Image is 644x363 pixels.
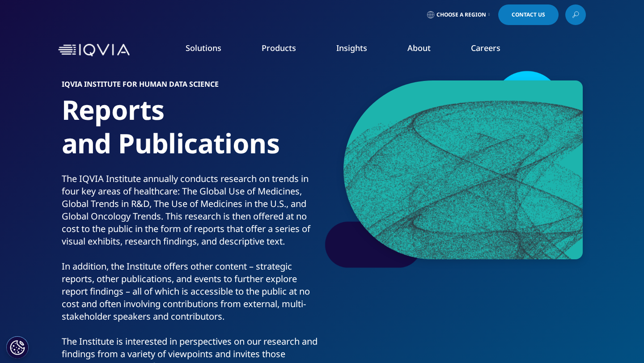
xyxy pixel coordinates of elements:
span: Choose a Region [436,11,486,18]
h1: Reports and Publications [62,93,319,173]
img: iqvia-institute-medical-dermatology-in-latin-america--04-2022-feature-594x345.png [343,80,583,259]
h6: IQVIA Institute for Human Data Science [62,80,319,93]
nav: Primary [133,29,586,71]
a: Careers [471,42,500,53]
button: Cookie Settings [6,336,29,359]
a: Contact Us [498,4,559,25]
span: Contact Us [512,12,545,17]
a: Insights [336,42,367,53]
img: IQVIA Healthcare Information Technology and Pharma Clinical Research Company [58,44,130,57]
a: Products [262,42,296,53]
a: Solutions [186,42,221,53]
a: About [407,42,431,53]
